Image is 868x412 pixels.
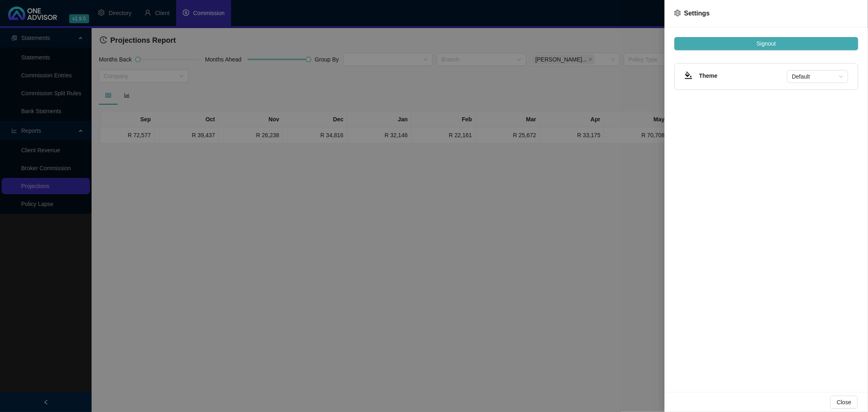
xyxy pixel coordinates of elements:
button: Signout [674,37,858,50]
span: setting [674,10,681,16]
button: Close [830,396,858,409]
span: Settings [684,10,710,17]
span: Default [792,70,843,83]
h4: Theme [699,71,787,80]
span: Close [837,398,851,407]
span: bg-colors [684,71,693,79]
span: Signout [756,39,776,48]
